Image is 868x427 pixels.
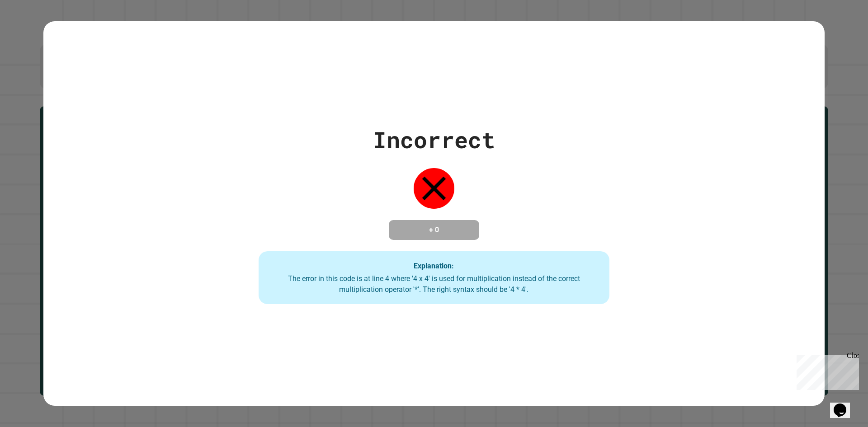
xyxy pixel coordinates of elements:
[268,273,600,295] div: The error in this code is at line 4 where '4 x 4' is used for multiplication instead of the corre...
[398,225,470,235] h4: + 0
[373,123,495,157] div: Incorrect
[414,261,454,270] strong: Explanation:
[4,4,62,57] div: Chat with us now!Close
[793,352,859,390] iframe: chat widget
[830,391,859,418] iframe: chat widget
